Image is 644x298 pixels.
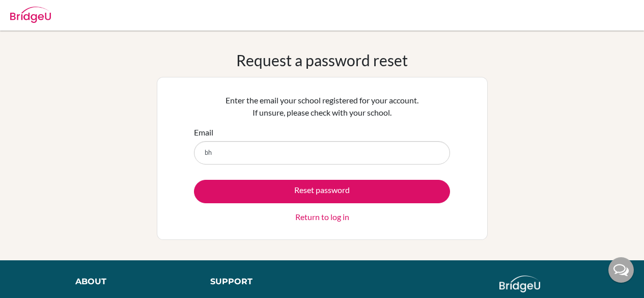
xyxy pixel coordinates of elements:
[10,7,51,23] img: Bridge-U
[194,126,213,139] label: Email
[210,276,312,288] div: Support
[295,211,349,223] a: Return to log in
[499,276,541,292] img: logo_white@2x-f4f0deed5e89b7ecb1c2cc34c3e3d731f90f0f143d5ea2071677605dd97b5244.png
[236,51,408,69] h1: Request a password reset
[75,276,187,288] div: About
[194,94,450,119] p: Enter the email your school registered for your account. If unsure, please check with your school.
[194,180,450,203] button: Reset password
